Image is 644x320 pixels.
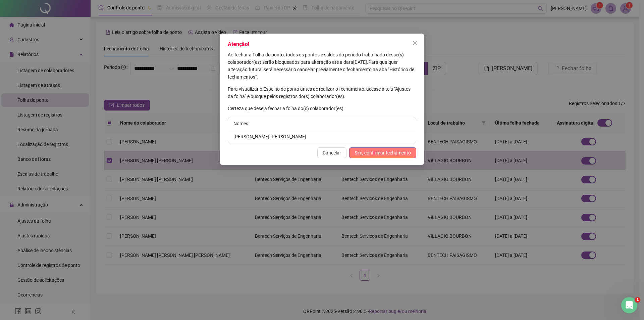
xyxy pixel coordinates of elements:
li: [PERSON_NAME] [PERSON_NAME] [228,130,416,143]
span: Para qualquer alteração futura, será necessário cancelar previamente o fechamento na aba "Históri... [228,59,414,80]
span: Cancelar [323,149,341,156]
iframe: Intercom live chat [621,297,637,313]
span: Ao fechar a Folha de ponto, todos os pontos e saldos do período trabalhado desse(s) colaborador(e... [228,52,404,65]
span: Para visualizar o Espelho de ponto antes de realizar o fechamento, acesse a tela "Ajustes da folh... [228,86,411,99]
span: Certeza que deseja fechar a folha do(s) colaborador(es): [228,106,344,111]
button: Sim, confirmar fechamento [349,147,416,158]
span: Atenção! [228,41,249,47]
span: Sim, confirmar fechamento [355,149,411,156]
button: Cancelar [317,147,346,158]
button: Close [410,38,420,48]
span: Nomes [233,121,248,126]
span: close [412,40,418,46]
span: 1 [635,297,640,303]
p: [DATE] . [228,51,416,81]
